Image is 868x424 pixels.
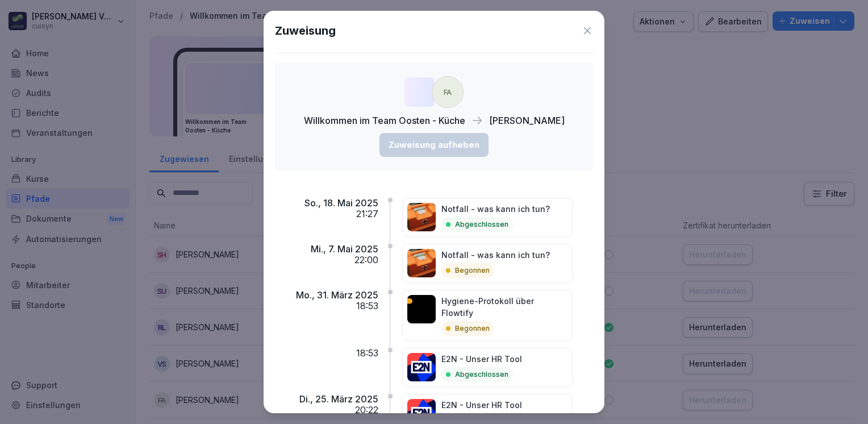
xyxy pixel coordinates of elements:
[356,209,378,219] p: 21:27
[441,353,522,365] p: E2N - Unser HR Tool
[455,369,508,380] p: Abgeschlossen
[299,394,378,405] p: Di., 25. März 2025
[441,203,550,215] p: Notfall - was kann ich tun?
[304,198,378,209] p: So., 18. Mai 2025
[379,133,489,157] button: Zuweisung aufheben
[407,295,436,323] img: d9cg4ozm5i3lmr7kggjym0q8.png
[441,295,567,319] p: Hygiene-Protokoll über Flowtify
[389,139,479,151] div: Zuweisung aufheben
[489,114,565,127] p: [PERSON_NAME]
[354,255,378,265] p: 22:00
[441,399,522,411] p: E2N - Unser HR Tool
[407,203,436,231] img: y2pw9fc9tjy646isp93tys0g.png
[304,114,465,127] p: Willkommen im Team Oosten - Küche
[455,265,490,276] p: Begonnen
[441,249,550,261] p: Notfall - was kann ich tun?
[455,323,490,334] p: Begonnen
[355,405,378,415] p: 20:22
[356,301,378,311] p: 18:53
[275,22,336,39] h1: Zuweisung
[407,249,436,277] img: y2pw9fc9tjy646isp93tys0g.png
[455,219,508,230] p: Abgeschlossen
[311,244,378,255] p: Mi., 7. Mai 2025
[296,290,378,301] p: Mo., 31. März 2025
[432,76,464,108] div: FA
[356,348,378,359] p: 18:53
[407,353,436,381] img: q025270qoffclbg98vwiajx6.png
